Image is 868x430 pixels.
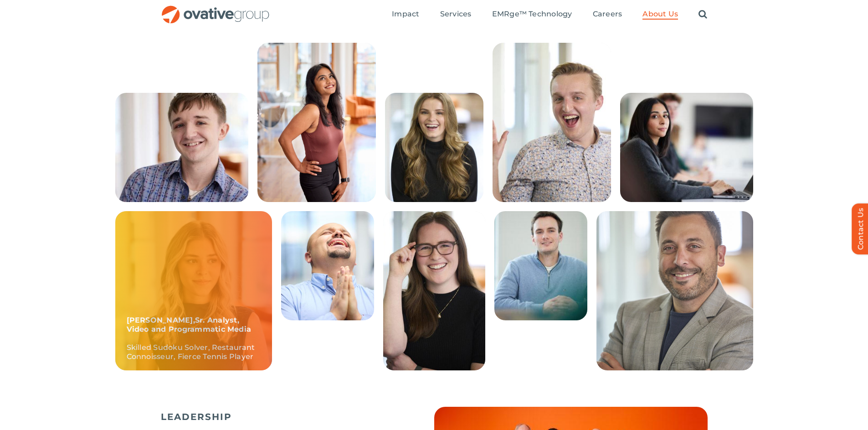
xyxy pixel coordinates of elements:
a: Services [440,10,472,20]
span: Impact [392,10,419,19]
p: Skilled Sudoku Solver, Restaurant Connoisseur, Fierce Tennis Player [127,316,261,361]
a: OG_Full_horizontal_RGB [161,5,270,13]
img: 240424_Ovative Group_Chicago_Portrait- 1521 (1) [596,211,753,370]
h5: LEADERSHIP [161,411,434,422]
a: EMRge™ Technology [492,10,572,20]
a: Search [699,10,707,20]
span: About Us [642,10,678,19]
a: Impact [392,10,419,20]
img: 240424_Ovative Group_Chicago_Portrait- 1114 (1) [383,211,485,370]
img: People – Collage Trushna [620,93,753,202]
span: Services [440,10,472,19]
span: EMRge™ Technology [492,10,572,19]
a: About Us [642,10,678,20]
img: People – Collage Roman [281,211,374,320]
img: People – Collage Ethan [115,93,248,202]
b: Sr. Analyst, Video and Programmatic Media [127,316,252,334]
img: 240613_Ovative Group_Portrait14945 (1) [257,43,376,202]
img: People – Collage McCrossen [493,43,611,202]
img: People – Collage Lauren [385,93,483,202]
img: People – Collage Casey [494,211,587,320]
a: Careers [593,10,622,20]
span: Careers [593,10,622,19]
strong: [PERSON_NAME], [127,316,252,334]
